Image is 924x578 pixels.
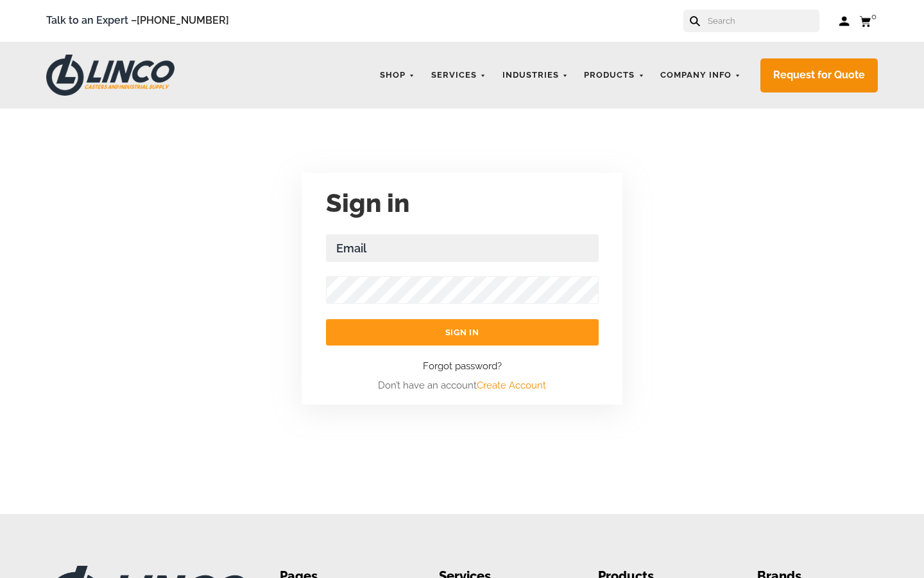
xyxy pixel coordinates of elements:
[46,12,229,30] span: Talk to an Expert –
[760,58,878,92] a: Request for Quote
[859,13,878,29] a: 0
[137,14,229,26] a: [PHONE_NUMBER]
[577,63,651,88] a: Products
[378,378,546,394] span: Don’t have an account
[326,184,599,222] h2: Sign in
[326,319,599,346] input: Sign in
[654,63,748,88] a: Company Info
[423,358,502,374] a: Forgot password?
[477,380,546,391] a: Create Account
[839,15,850,28] a: Log in
[871,12,877,21] span: 0
[46,55,175,96] img: LINCO CASTERS & INDUSTRIAL SUPPLY
[496,63,575,88] a: Industries
[706,10,819,32] input: Search
[373,63,422,88] a: Shop
[425,63,493,88] a: Services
